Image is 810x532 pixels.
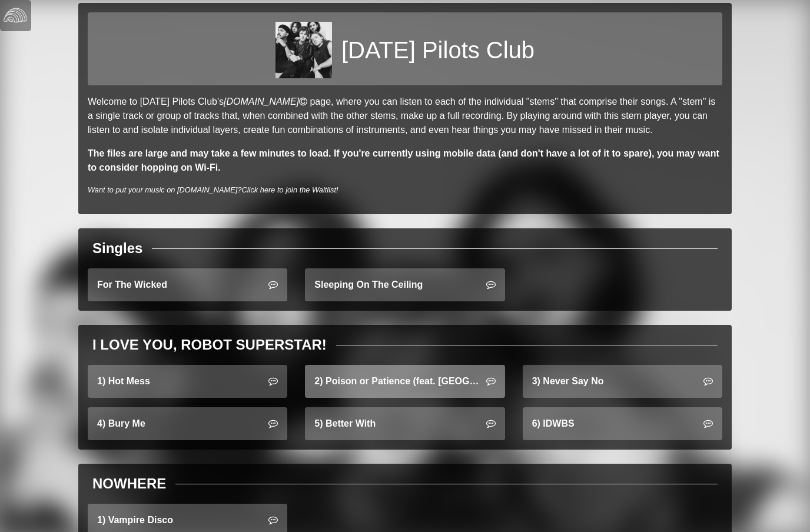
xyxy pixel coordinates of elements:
[4,4,27,27] img: logo-white-4c48a5e4bebecaebe01ca5a9d34031cfd3d4ef9ae749242e8c4bf12ef99f53e8.png
[241,185,338,194] a: Click here to join the Waitlist!
[88,95,722,137] p: Welcome to [DATE] Pilots Club's page, where you can listen to each of the individual "stems" that...
[305,365,504,398] a: 2) Poison or Patience (feat. [GEOGRAPHIC_DATA])
[88,148,719,172] strong: The files are large and may take a few minutes to load. If you're currently using mobile data (an...
[224,97,310,107] a: [DOMAIN_NAME]
[341,36,535,64] h1: [DATE] Pilots Club
[305,407,504,440] a: 5) Better With
[92,238,142,259] div: Singles
[275,22,332,78] img: deef3746a56e1fc9160a3175eac10136274a01710edd776b0a05e0ec98600a9d.jpg
[92,334,327,355] div: I LOVE YOU, ROBOT SUPERSTAR!
[88,407,287,440] a: 4) Bury Me
[88,268,287,301] a: For The Wicked
[523,407,722,440] a: 6) IDWBS
[92,473,166,494] div: NOWHERE
[305,268,504,301] a: Sleeping On The Ceiling
[88,185,338,194] i: Want to put your music on [DOMAIN_NAME]?
[88,365,287,398] a: 1) Hot Mess
[523,365,722,398] a: 3) Never Say No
